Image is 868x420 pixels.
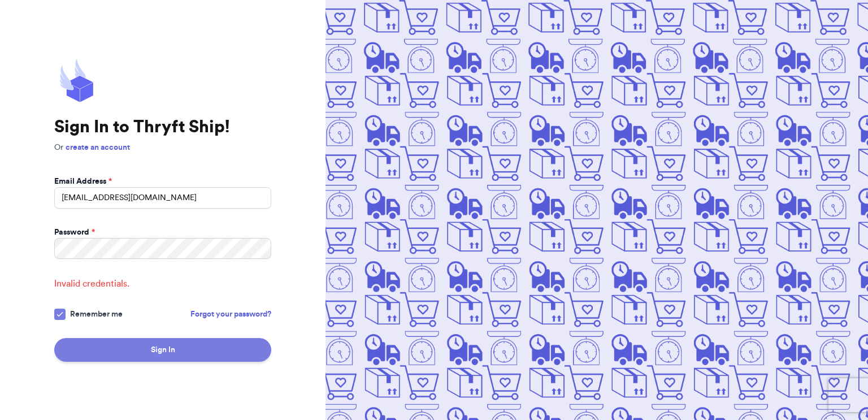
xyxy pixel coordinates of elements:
[70,309,123,320] span: Remember me
[66,144,130,151] a: create an account
[54,176,112,187] label: Email Address
[54,117,271,137] h1: Sign In to Thryft Ship!
[54,142,271,153] p: Or
[190,309,271,320] a: Forgot your password?
[54,227,95,238] label: Password
[54,277,271,291] span: Invalid credentials.
[54,338,271,362] button: Sign In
